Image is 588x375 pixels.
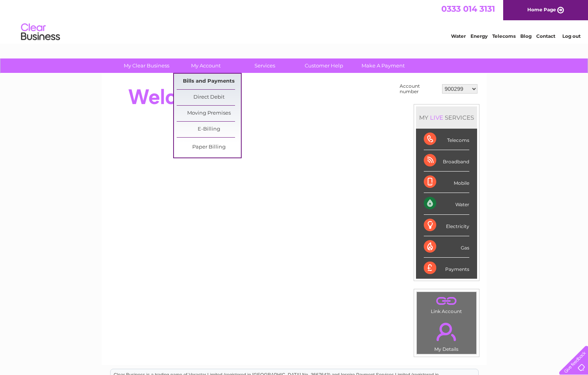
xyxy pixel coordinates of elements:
a: Contact [536,33,555,39]
a: Log out [562,33,581,39]
a: My Account [174,58,238,73]
div: Gas [424,236,469,258]
a: My Clear Business [114,58,179,73]
div: Broadband [424,150,469,172]
a: Make A Payment [351,58,415,73]
a: Customer Help [292,58,356,73]
a: Energy [470,33,488,39]
div: Clear Business is a trading name of Verastar Limited (registered in [GEOGRAPHIC_DATA] No. 3667643... [111,4,478,38]
a: Bills and Payments [177,74,241,89]
td: Link Account [416,292,477,316]
div: Water [424,193,469,214]
a: 0333 014 3131 [441,4,495,14]
a: . [419,294,474,308]
td: My Details [416,316,477,354]
a: Services [233,58,297,73]
a: Paper Billing [177,140,241,155]
td: Account number [398,81,440,96]
img: logo.png [21,20,60,44]
a: Telecoms [492,33,516,39]
a: E-Billing [177,122,241,137]
a: Direct Debit [177,90,241,105]
div: Electricity [424,215,469,236]
a: Blog [520,33,532,39]
div: LIVE [428,114,445,121]
a: . [419,318,474,345]
div: Mobile [424,172,469,193]
div: Payments [424,258,469,279]
div: MY SERVICES [416,106,477,129]
a: Water [451,33,466,39]
a: Moving Premises [177,106,241,121]
div: Telecoms [424,129,469,150]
